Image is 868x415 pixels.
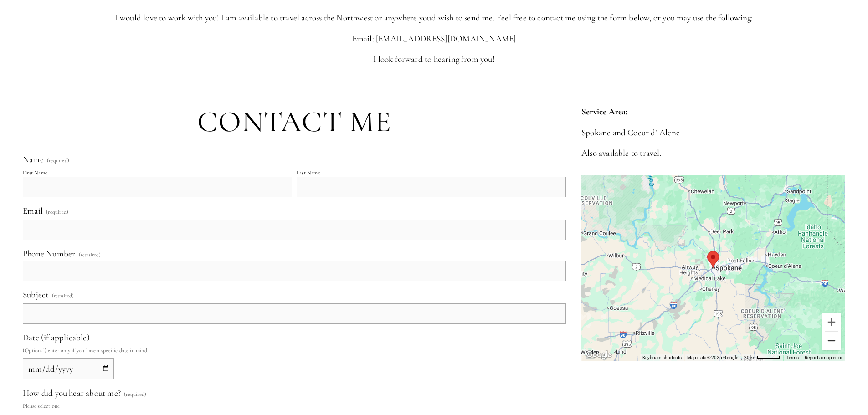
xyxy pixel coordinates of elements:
[23,154,44,164] span: Name
[23,400,146,412] p: Please select one
[707,251,719,268] div: Zach Nichols Photography Spokane, United States
[822,313,841,331] button: Zoom in
[23,248,75,259] span: Phone Number
[23,106,566,138] h1: Contact Me
[52,290,74,302] span: (required)
[23,332,90,343] span: Date (if applicable)
[744,355,757,360] span: 20 km
[23,33,845,45] p: Email: [EMAIL_ADDRESS][DOMAIN_NAME]
[581,147,845,159] p: Also available to travel.
[23,169,47,176] div: First Name
[741,354,783,361] button: Map Scale: 20 km per 48 pixels
[124,388,146,400] span: (required)
[23,12,845,24] p: I would love to work with you! I am available to travel across the Northwest or anywhere you'd wi...
[46,206,68,218] span: (required)
[23,205,43,216] span: Email
[584,349,614,361] img: Google
[805,355,842,360] a: Report a map error
[23,289,48,300] span: Subject
[822,332,841,350] button: Zoom out
[23,388,121,398] span: How did you hear about me?
[581,106,627,117] strong: Service Area:
[581,127,845,139] p: Spokane and Coeur d’ Alene
[79,252,101,257] span: (required)
[297,169,320,176] div: Last Name
[584,349,614,361] a: Open this area in Google Maps (opens a new window)
[786,355,799,360] a: Terms
[23,53,845,66] p: I look forward to hearing from you!
[642,354,682,361] button: Keyboard shortcuts
[47,158,69,163] span: (required)
[687,355,739,360] span: Map data ©2025 Google
[23,344,566,356] p: (Optional) enter only if you have a specific date in mind.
